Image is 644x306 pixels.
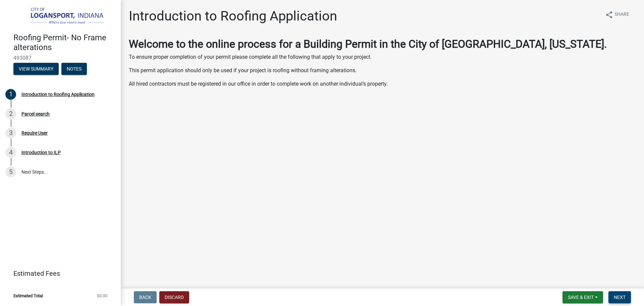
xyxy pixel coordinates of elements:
wm-modal-confirm: Summary [13,67,59,72]
span: $0.00 [97,294,107,298]
wm-modal-confirm: Notes [61,67,87,72]
div: 2 [5,108,16,119]
div: Require User [21,131,48,135]
p: All hired contractors must be registered in our office in order to complete work on another indiv... [129,80,636,88]
span: Save & Exit [568,295,594,300]
span: 493087 [13,55,107,61]
a: Estimated Fees [5,267,110,280]
strong: Welcome to the online process for a Building Permit in the City of [GEOGRAPHIC_DATA], [US_STATE]. [129,38,607,50]
button: Back [134,291,157,303]
p: To ensure proper completion of your permit please complete all the following that apply to your p... [129,53,636,61]
button: shareShare [600,8,635,21]
button: Notes [61,63,87,75]
button: Save & Exit [562,291,603,303]
span: Back [139,295,151,300]
p: This permit application should only be used if your project is roofing without framing alterations. [129,67,636,75]
div: Introduction to ILP [21,150,61,155]
div: 3 [5,128,16,138]
i: share [605,11,613,19]
span: Share [614,11,629,19]
div: Parcel search [21,112,50,116]
span: Estimated Total [13,294,43,298]
div: 1 [5,89,16,100]
img: City of Logansport, Indiana [13,7,110,26]
div: 4 [5,147,16,158]
h1: Introduction to Roofing Application [129,8,337,24]
button: Next [608,291,631,303]
div: Introduction to Roofing Application [21,92,95,97]
span: Next [614,295,626,300]
button: Discard [159,291,189,303]
div: 5 [5,167,16,177]
button: View Summary [13,63,59,75]
h4: Roofing Permit- No Frame alterations [13,33,115,52]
